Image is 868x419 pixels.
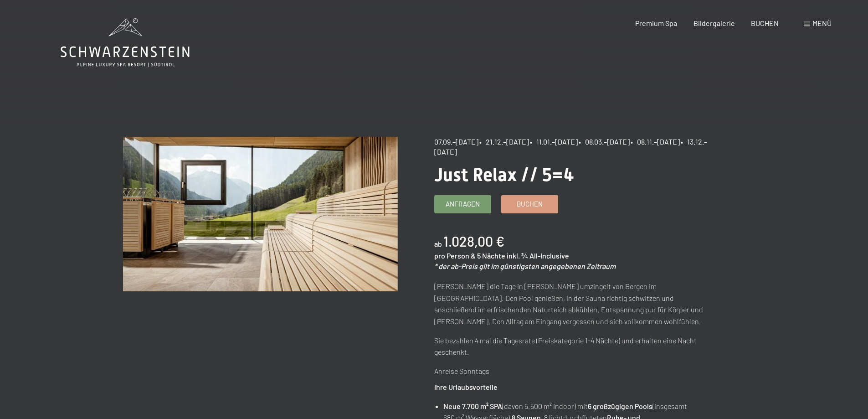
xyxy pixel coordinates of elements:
strong: Ihre Urlaubsvorteile [434,383,498,391]
b: 1.028,00 € [443,233,504,249]
strong: Neue 7.700 m² SPA [443,402,502,410]
a: Buchen [502,196,558,213]
span: Buchen [517,199,543,209]
a: Bildergalerie [693,19,735,27]
span: Menü [812,19,832,27]
strong: 6 großzügigen Pools [588,402,652,410]
span: • 08.11.–[DATE] [631,137,680,146]
span: pro Person & [434,251,476,260]
img: Just Relax // 5=4 [123,137,398,291]
em: * der ab-Preis gilt im günstigsten angegebenen Zeitraum [434,262,616,270]
span: 5 Nächte [477,251,505,260]
p: [PERSON_NAME] die Tage in [PERSON_NAME] umzingelt von Bergen im [GEOGRAPHIC_DATA]. Den Pool genie... [434,280,709,327]
a: Premium Spa [635,19,677,27]
span: • 21.12.–[DATE] [479,137,529,146]
span: ab [434,239,442,248]
a: Anfragen [435,196,491,213]
span: 07.09.–[DATE] [434,137,478,146]
span: inkl. ¾ All-Inclusive [507,251,569,260]
span: Just Relax // 5=4 [434,164,574,186]
a: BUCHEN [751,19,779,27]
span: Anfragen [446,199,480,209]
span: • 11.01.–[DATE] [530,137,578,146]
p: Sie bezahlen 4 mal die Tagesrate (Preiskategorie 1-4 Nächte) und erhalten eine Nacht geschenkt. [434,335,709,358]
p: Anreise Sonntags [434,365,709,377]
span: • 08.03.–[DATE] [579,137,630,146]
